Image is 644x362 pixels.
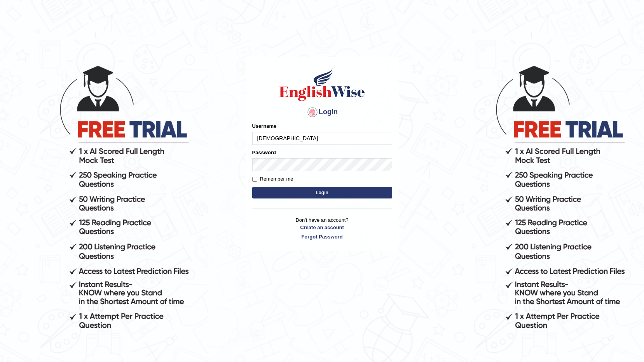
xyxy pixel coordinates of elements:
[252,187,392,198] button: Login
[278,67,367,102] img: Logo of English Wise sign in for intelligent practice with AI
[252,175,293,183] label: Remember me
[252,106,392,118] h4: Login
[252,224,392,231] a: Create an account
[252,122,277,130] label: Username
[252,216,392,240] p: Don't have an account?
[252,233,392,240] a: Forgot Password
[252,149,276,156] label: Password
[252,177,257,182] input: Remember me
